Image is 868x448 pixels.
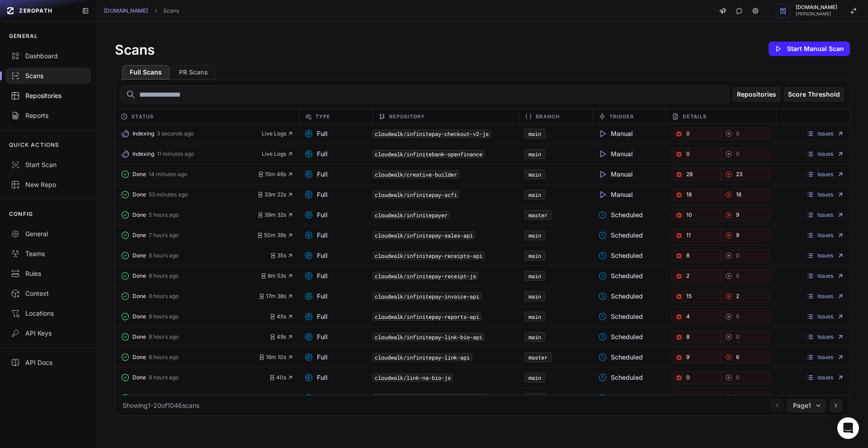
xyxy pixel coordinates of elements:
[837,417,859,439] div: Open Intercom Messenger
[121,351,259,364] button: Done 8 hours ago
[721,188,771,201] a: 16
[671,148,721,160] a: 0
[769,42,850,56] button: Start Manual Scan
[686,211,692,219] span: 10
[721,127,771,140] a: 0
[11,249,85,258] div: Teams
[121,229,257,242] button: Done 7 hours ago
[736,171,742,178] span: 23
[304,393,328,402] span: Full
[598,393,643,402] span: Scheduled
[373,272,478,280] code: cloudwalk/infinitepay-receipt-js
[721,209,771,221] button: 9
[598,149,633,159] span: Manual
[132,111,154,122] span: Status
[671,290,721,303] a: 15
[736,150,740,158] span: 0
[257,191,293,198] span: 33m 22s
[115,42,155,58] h1: Scans
[132,232,146,239] span: Done
[686,252,689,259] span: 8
[807,354,844,361] a: Issues
[807,150,844,158] a: Issues
[257,211,293,219] button: 39m 32s
[373,353,472,361] code: cloudwalk/infinitepay-link-api
[269,374,293,381] button: 40s
[686,232,691,239] span: 11
[258,171,293,178] button: 15m 46s
[132,394,146,401] span: Done
[807,293,844,300] a: Issues
[373,130,491,138] code: cloudwalk/infinitepay-checkout-v2-js
[671,392,721,404] a: 8
[598,271,643,280] span: Scheduled
[807,191,844,198] a: Issues
[721,290,771,303] button: 2
[11,111,85,120] div: Reports
[671,270,721,282] a: 2
[132,354,146,361] span: Done
[671,229,721,242] button: 11
[262,130,293,137] button: Live Logs
[132,272,146,280] span: Done
[671,249,721,262] a: 8
[304,231,328,240] span: Full
[598,373,643,382] span: Scheduled
[373,170,459,178] code: cloudwalk/creative-builder
[736,232,739,239] span: 9
[149,232,179,239] span: 7 hours ago
[11,309,85,318] div: Locations
[121,148,262,160] button: Indexing 11 minutes ago
[373,191,459,199] code: cloudwalk/infinitepay-scfi
[793,401,811,410] span: Page 1
[686,191,692,198] span: 18
[721,229,771,242] a: 9
[528,374,541,381] a: main
[686,374,690,381] span: 0
[257,232,293,239] button: 50m 39s
[736,374,740,381] span: 0
[671,310,721,323] a: 4
[536,111,560,122] span: Branch
[598,312,643,321] span: Scheduled
[104,7,148,14] a: [DOMAIN_NAME]
[736,252,740,259] span: 0
[152,8,159,14] svg: chevron right,
[671,188,721,201] button: 18
[736,394,739,401] span: 5
[528,211,547,219] a: master
[671,168,721,181] button: 28
[686,333,689,341] span: 8
[373,394,488,402] code: cloudwalk/infinitepay-sales-indexer
[269,313,293,320] span: 45s
[721,331,771,343] button: 0
[259,293,293,300] button: 17m 38s
[686,313,690,320] span: 4
[132,374,146,381] span: Done
[121,188,257,201] button: Done 53 minutes ago
[157,150,194,158] span: 11 minutes ago
[132,150,154,158] span: Indexing
[262,150,293,158] button: Live Logs
[736,272,740,280] span: 0
[11,229,85,238] div: General
[132,130,154,137] span: Indexing
[671,331,721,343] a: 8
[121,371,269,384] button: Done 8 hours ago
[736,191,741,198] span: 16
[373,252,485,260] code: cloudwalk/infinitepay-receipts-api
[11,358,85,367] div: API Docs
[149,211,179,219] span: 5 hours ago
[598,129,633,138] span: Manual
[11,329,85,338] div: API Keys
[671,127,721,140] a: 0
[671,209,721,221] button: 10
[373,150,485,158] code: cloudwalk/infinitebank-openfinance
[736,354,739,361] span: 6
[264,394,293,401] button: 1h 4m
[686,394,689,401] span: 8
